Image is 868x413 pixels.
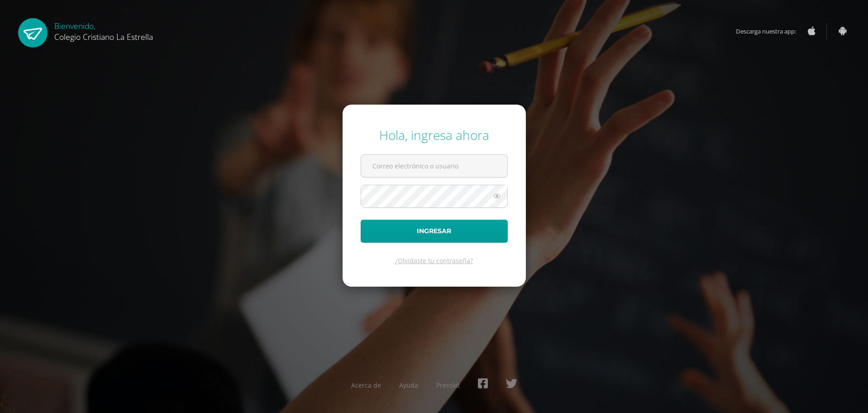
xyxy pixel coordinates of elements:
span: Descarga nuestra app: [736,23,805,40]
div: Bienvenido, [54,18,153,42]
span: Colegio Cristiano La Estrella [54,31,153,42]
button: Ingresar [361,220,508,243]
a: Acerca de [351,381,381,389]
a: ¿Olvidaste tu contraseña? [395,256,473,265]
div: Hola, ingresa ahora [361,126,508,144]
a: Ayuda [399,381,418,389]
input: Correo electrónico o usuario [361,155,507,177]
a: Presskit [436,381,460,389]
